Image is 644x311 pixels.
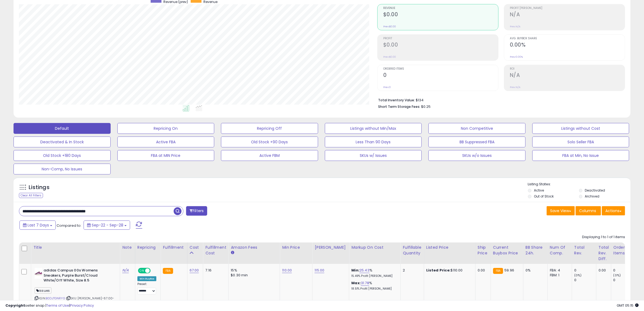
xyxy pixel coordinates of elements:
div: Listed Price [426,245,473,250]
button: Last 7 Days [19,221,56,230]
span: $0.25 [421,104,431,109]
div: seller snap | | [5,303,94,308]
span: Columns [579,208,596,213]
h5: Listings [29,184,49,191]
div: % [351,281,396,291]
h2: $0.00 [383,11,498,19]
h2: $0.00 [383,42,498,49]
span: 2025-10-6 05:15 GMT [617,303,639,308]
div: % [351,268,396,278]
div: Ordered Items [613,245,633,256]
h2: N/A [510,11,625,19]
div: $0.30 min [231,273,276,278]
div: 15% [231,268,276,273]
button: SKUs w/o Issues [428,150,526,161]
button: Old Stock +180 Days [14,150,111,161]
button: Non-Comp, No Issues [14,164,111,174]
div: Fulfillment Cost [205,245,226,256]
button: Less Than 90 Days [325,137,422,147]
a: 115.00 [315,268,324,273]
label: Out of Stock [534,194,554,199]
span: ROI [510,67,625,70]
div: Clear All Filters [19,193,43,198]
img: 31SSsskxWOL._SL40_.jpg [35,268,42,279]
span: Last 7 Days [28,222,49,228]
div: Ship Price [478,245,488,256]
div: Win BuyBox [137,276,157,281]
div: $110.00 [426,268,471,273]
button: Solo Seller FBA [532,137,629,147]
b: Short Term Storage Fees: [378,104,420,109]
b: adidas Campus 00s Womens Sneakers, Purple Burst/Cloud White/Off White, Size 8.5 [44,268,109,284]
button: Save View [547,206,575,215]
button: BB Suppressed FBA [428,137,526,147]
div: Title [33,245,118,250]
div: BB Share 24h. [526,245,545,256]
div: 2 [403,268,420,273]
button: Listings without Cost [532,123,629,134]
a: 67.00 [190,268,199,273]
div: Total Rev. [574,245,594,256]
div: 0.00 [599,268,607,273]
button: SKUs w/ Issues [325,150,422,161]
div: Num of Comp. [550,245,570,256]
div: 0 [613,268,635,273]
div: Note [122,245,133,250]
h2: 0 [383,72,498,79]
li: $134 [378,96,621,103]
div: Fulfillment [163,245,185,250]
button: Old Stock +90 Days [221,137,318,147]
b: Max: [351,280,361,286]
h2: N/A [510,72,625,79]
button: Actions [602,206,625,215]
label: Deactivated [585,188,605,193]
div: FBA: 4 [550,268,568,273]
div: Markup on Cost [351,245,398,250]
small: (0%) [613,273,621,277]
small: Prev: N/A [510,25,520,28]
div: Repricing [137,245,158,250]
div: 0 [613,278,635,283]
a: 31.78 [361,280,369,286]
small: Prev: 0 [383,86,391,89]
span: Profit [PERSON_NAME] [510,7,625,10]
label: Active [534,188,544,193]
a: Terms of Use [46,303,69,308]
div: 0.00 [478,268,487,273]
p: 15.49% Profit [PERSON_NAME] [351,274,396,278]
span: Profit [383,37,498,40]
div: Current Buybox Price [493,245,521,256]
div: Preset: [137,282,157,294]
button: Repricing On [117,123,214,134]
div: Displaying 1 to 1 of 1 items [582,235,625,240]
p: Listing States: [528,182,630,187]
small: (0%) [574,273,582,277]
button: FBA at Min, No Issue [532,150,629,161]
button: Repricing Off [221,123,318,134]
button: Non Competitive [428,123,526,134]
button: Columns [576,206,601,215]
div: Fulfillable Quantity [403,245,421,256]
div: 0 [574,268,596,273]
div: Cost [190,245,201,250]
small: Amazon Fees. [231,250,234,255]
span: | SKU: [PERSON_NAME]-67.00-013125--PBCWOW8.5-132.40-RB [35,296,114,304]
div: Total Rev. Diff. [599,245,609,262]
span: OFF [150,268,158,273]
a: B0DJTGNRYG [46,296,65,301]
b: Total Inventory Value: [378,98,415,102]
button: Sep-22 - Sep-28 [84,221,130,230]
span: ON [138,268,145,273]
b: Min: [351,268,359,273]
div: Amazon Fees [231,245,278,250]
span: 59.96 [504,268,514,273]
small: Prev: N/A [510,86,520,89]
span: Revenue [383,7,498,10]
span: Ordered Items [383,67,498,70]
th: The percentage added to the cost of goods (COGS) that forms the calculator for Min & Max prices. [349,242,401,264]
span: issues [35,287,51,294]
h2: 0.00% [510,42,625,49]
small: Prev: $0.00 [383,55,396,59]
a: 110.00 [282,268,292,273]
button: Filters [186,206,207,216]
